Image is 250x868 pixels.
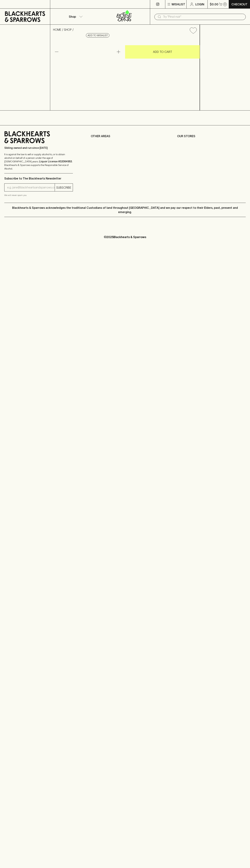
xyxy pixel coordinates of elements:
[4,153,73,170] p: It is against the law to sell or supply alcohol to, or to obtain alcohol on behalf of a person un...
[56,185,71,190] p: SUBSCRIBE
[86,33,109,38] button: Add to wishlist
[69,14,76,19] p: Shop
[64,28,72,31] a: SHOP
[231,2,247,6] p: Checkout
[39,160,72,163] strong: Liquor License #32064953
[4,146,73,150] p: Sibling owned and run since [DATE]
[50,37,200,110] img: 39742.png
[4,193,73,197] p: We will never spam you
[50,9,100,24] button: Shop
[125,45,200,59] button: ADD TO CART
[7,206,243,214] p: Blackhearts & Sparrows acknowledges the traditional Custodians of land throughout [GEOGRAPHIC_DAT...
[224,3,226,5] p: 0
[7,185,55,190] input: e.g. jane@blackheartsandsparrows.com.au
[210,2,218,6] p: $0.00
[91,134,159,138] p: OTHER AREAS
[4,176,73,181] p: Subscribe to The Blackhearts Newsletter
[53,28,61,31] a: HOME
[188,26,198,35] button: Add to wishlist
[195,2,204,6] p: Login
[55,184,73,191] button: SUBSCRIBE
[153,50,172,54] p: ADD TO CART
[163,14,243,20] input: Try "Pinot noir"
[177,134,246,138] p: OUR STORES
[172,2,185,6] p: Wishlist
